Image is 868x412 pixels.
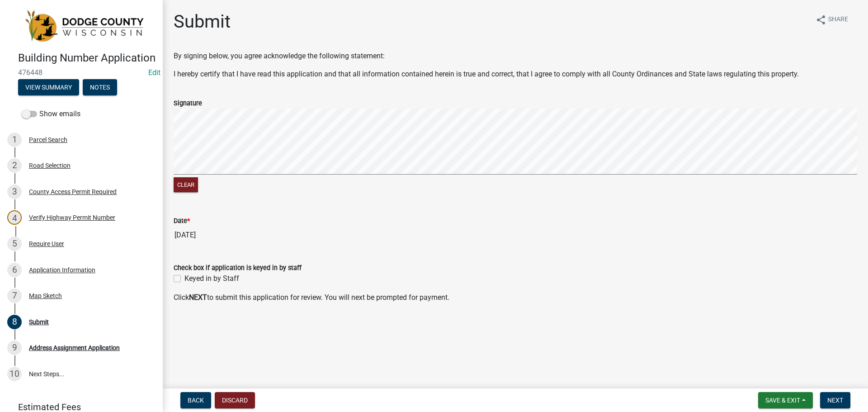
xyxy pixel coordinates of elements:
[7,185,22,199] div: 3
[808,11,855,28] button: shareShare
[29,293,62,299] div: Map Sketch
[18,84,79,91] wm-modal-confirm: Summary
[7,341,22,355] div: 9
[29,214,115,221] div: Verify Highway Permit Number
[83,84,117,91] wm-modal-confirm: Notes
[188,397,204,404] span: Back
[174,265,302,271] label: Check box if application is keyed in by staff
[29,267,95,273] div: Application Information
[7,158,22,173] div: 2
[7,367,22,381] div: 10
[7,210,22,225] div: 4
[29,137,67,143] div: Parcel Search
[174,69,857,80] p: I hereby certify that I have read this application and that all information contained herein is t...
[83,79,117,95] button: Notes
[22,109,80,119] label: Show emails
[174,292,857,303] p: Click to submit this application for review. You will next be prompted for payment.
[180,392,211,408] button: Back
[7,289,22,303] div: 7
[18,9,148,42] img: Dodge County, Wisconsin
[816,14,826,25] i: share
[758,392,813,408] button: Save & Exit
[174,100,202,107] label: Signature
[7,133,22,147] div: 1
[174,11,231,33] h1: Submit
[18,79,79,95] button: View Summary
[29,241,64,247] div: Require User
[7,315,22,329] div: 8
[215,392,255,408] button: Discard
[18,68,145,77] span: 476448
[184,273,239,284] label: Keyed in by Staff
[828,14,848,25] span: Share
[827,397,843,404] span: Next
[7,263,22,277] div: 6
[174,177,198,192] button: Clear
[148,68,160,77] wm-modal-confirm: Edit Application Number
[7,237,22,251] div: 5
[765,397,800,404] span: Save & Exit
[820,392,850,408] button: Next
[189,293,207,302] strong: NEXT
[148,68,160,77] a: Edit
[174,51,857,62] p: By signing below, you agree acknowledge the following statement:
[29,162,71,169] div: Road Selection
[29,189,117,195] div: County Access Permit Required
[29,345,120,351] div: Address Assignment Application
[174,218,190,224] label: Date
[18,52,156,65] h4: Building Number Application
[29,319,49,325] div: Submit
